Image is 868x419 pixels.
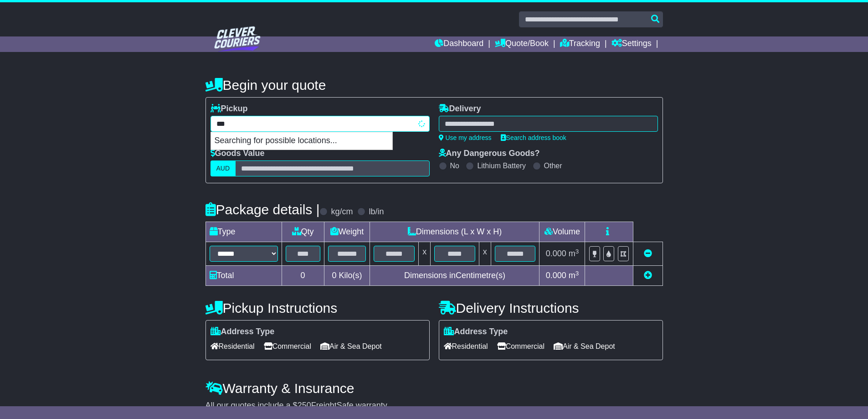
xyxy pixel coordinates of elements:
label: kg/cm [331,207,353,217]
h4: Begin your quote [205,78,663,93]
label: Goods Value [211,149,265,159]
a: Tracking [560,36,600,52]
span: Residential [444,339,488,353]
td: Qty [282,222,324,242]
label: Delivery [439,104,481,114]
h4: Warranty & Insurance [205,381,663,396]
td: x [419,242,431,266]
a: Search address book [501,134,566,141]
td: Weight [324,222,370,242]
div: All our quotes include a $ FreightSafe warranty. [205,401,663,411]
td: Volume [539,222,585,242]
p: Searching for possible locations... [211,132,392,150]
h4: Package details | [205,202,320,217]
span: 0 [332,271,336,280]
typeahead: Please provide city [211,116,430,132]
label: Address Type [211,327,275,337]
td: Dimensions (L x W x H) [370,222,539,242]
span: Air & Sea Depot [320,339,382,353]
label: AUD [211,160,236,176]
a: Settings [611,36,652,52]
sup: 3 [575,270,579,277]
label: Lithium Battery [477,161,526,170]
a: Use my address [439,134,492,141]
label: Address Type [444,327,508,337]
td: Type [205,222,282,242]
span: m [569,271,579,280]
label: Other [544,161,562,170]
span: Air & Sea Depot [554,339,615,353]
td: Kilo(s) [324,266,370,286]
a: Dashboard [435,36,483,52]
label: Pickup [211,104,248,114]
td: Dimensions in Centimetre(s) [370,266,539,286]
a: Remove this item [644,249,652,258]
a: Quote/Book [495,36,549,52]
h4: Pickup Instructions [205,300,430,316]
label: Any Dangerous Goods? [439,149,540,159]
td: Total [205,266,282,286]
span: m [569,249,579,258]
span: Commercial [497,339,544,353]
span: 0.000 [546,271,566,280]
span: Residential [211,339,255,353]
h4: Delivery Instructions [439,300,663,316]
td: 0 [282,266,324,286]
td: x [479,242,491,266]
sup: 3 [575,248,579,255]
span: 0.000 [546,249,566,258]
span: Commercial [264,339,311,353]
label: lb/in [369,207,384,217]
span: 250 [298,401,311,410]
a: Add new item [644,271,652,280]
label: No [450,161,459,170]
